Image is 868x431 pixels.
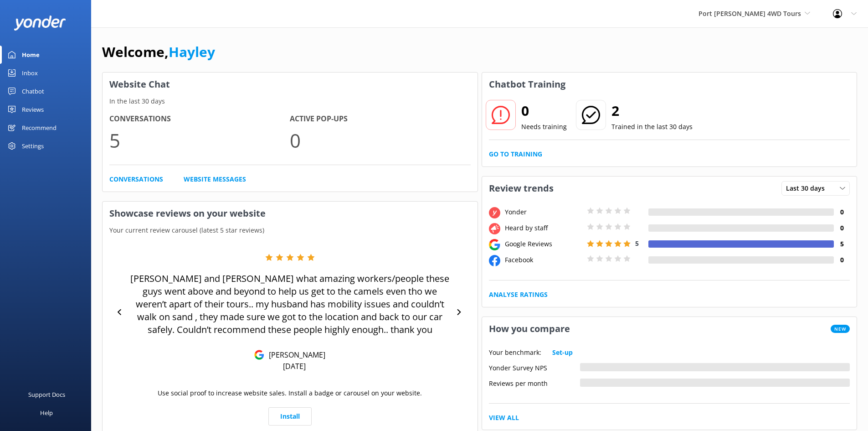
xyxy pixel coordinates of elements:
[109,125,290,156] p: 5
[611,122,693,132] p: Trained in the last 30 days
[268,407,312,426] a: Install
[290,125,470,156] p: 0
[503,223,585,233] div: Heard by staff
[283,361,306,371] p: [DATE]
[14,16,66,31] img: yonder-white-logo.png
[482,177,560,200] h3: Review trends
[611,100,693,122] h2: 2
[22,82,44,100] div: Chatbot
[552,348,573,358] a: Set-up
[489,379,580,387] div: Reviews per month
[489,348,541,358] p: Your benchmark:
[22,137,44,155] div: Settings
[489,149,542,159] a: Go to Training
[521,122,567,132] p: Needs training
[489,413,519,423] a: View All
[786,183,830,193] span: Last 30 days
[503,255,585,265] div: Facebook
[109,174,163,184] a: Conversations
[103,73,478,96] h3: Website Chat
[831,325,850,333] span: New
[102,41,215,63] h1: Welcome,
[503,239,585,249] div: Google Reviews
[699,9,801,18] span: Port [PERSON_NAME] 4WD Tours
[184,174,246,184] a: Website Messages
[834,255,850,265] h4: 0
[103,96,478,106] p: In the last 30 days
[521,100,567,122] h2: 0
[109,113,290,125] h4: Conversations
[489,363,580,371] div: Yonder Survey NPS
[482,317,577,341] h3: How you compare
[834,207,850,217] h4: 0
[503,207,585,217] div: Yonder
[103,202,478,225] h3: Showcase reviews on your website
[158,388,422,398] p: Use social proof to increase website sales. Install a badge or carousel on your website.
[169,42,215,61] a: Hayley
[290,113,470,125] h4: Active Pop-ups
[254,350,264,360] img: Google Reviews
[834,239,850,249] h4: 5
[28,385,65,404] div: Support Docs
[22,46,40,64] div: Home
[128,272,452,336] p: [PERSON_NAME] and [PERSON_NAME] what amazing workers/people these guys went above and beyond to h...
[264,350,325,360] p: [PERSON_NAME]
[482,73,572,96] h3: Chatbot Training
[40,404,53,422] div: Help
[22,64,38,82] div: Inbox
[635,239,639,248] span: 5
[103,225,478,235] p: Your current review carousel (latest 5 star reviews)
[489,290,548,300] a: Analyse Ratings
[22,119,56,137] div: Recommend
[22,100,44,119] div: Reviews
[834,223,850,233] h4: 0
